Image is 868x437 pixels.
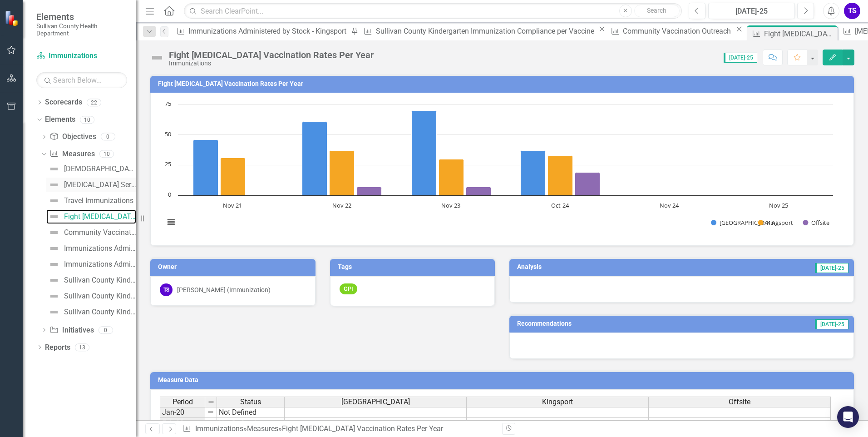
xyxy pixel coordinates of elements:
[177,285,271,294] div: [PERSON_NAME] (Immunization)
[517,263,655,270] h3: Analysis
[64,276,136,284] div: Sullivan County Kindergarten Immunization Compliance per Vaccine
[46,162,136,176] a: [DEMOGRAPHIC_DATA] Survey
[207,419,214,426] img: 8DAGhfEEPCf229AAAAAElFTkSuQmCC
[64,228,136,237] div: Community Vaccination Outreach
[160,418,205,428] td: Feb-20
[207,398,215,406] img: 8DAGhfEEPCf229AAAAAElFTkSuQmCC
[49,149,94,159] a: Measures
[758,218,793,227] button: Show Kingsport
[49,132,96,142] a: Objectives
[165,216,178,228] button: View chart menu, Chart
[36,11,127,22] span: Elements
[803,218,829,227] button: Show Offsite
[608,25,734,37] a: Community Vaccination Outreach
[837,406,859,428] div: Open Intercom Messenger
[46,241,136,256] a: Immunizations Administered by [PERSON_NAME][GEOGRAPHIC_DATA]
[720,218,777,227] text: [GEOGRAPHIC_DATA]
[160,100,844,236] div: Chart. Highcharts interactive chart.
[182,424,495,434] div: » »
[184,3,682,19] input: Search ClearPoint...
[165,160,171,168] text: 25
[338,263,491,270] h3: Tags
[158,263,311,270] h3: Owner
[45,114,75,125] a: Elements
[193,140,218,196] path: Nov-21, 46. Blountville.
[45,97,82,108] a: Scorecards
[169,60,374,67] div: Immunizations
[815,263,848,273] span: [DATE]-25
[49,211,59,222] img: Not Defined
[412,111,437,196] path: Nov-23, 70. Blountville.
[764,28,835,40] div: Fight [MEDICAL_DATA] Vaccination Rates Per Year
[160,283,173,296] div: TS
[64,165,136,173] div: [DEMOGRAPHIC_DATA] Survey
[634,5,680,17] button: Search
[711,218,748,227] button: Show Blountville
[441,201,460,209] text: Nov-23
[75,343,89,351] div: 13
[521,151,546,196] path: Oct-24, 37. Blountville.
[49,325,94,336] a: Initiatives
[660,201,679,209] text: Nov-24
[466,187,491,196] path: Nov-23, 7. Offsite.
[332,201,351,209] text: Nov-22
[46,225,136,240] a: Community Vaccination Outreach
[548,156,573,196] path: Oct-24, 33. Kingsport.
[223,201,242,209] text: Nov-21
[64,260,136,268] div: Immunizations Administered by Stock - Kingsport
[341,398,410,406] span: [GEOGRAPHIC_DATA]
[173,398,193,406] span: Period
[49,195,59,206] img: Not Defined
[168,190,171,199] text: 0
[45,343,70,353] a: Reports
[87,99,101,106] div: 22
[376,25,596,37] div: Sullivan County Kindergarten Immunization Compliance per Vaccine
[240,398,261,406] span: Status
[173,25,349,37] a: Immunizations Administered by Stock - Kingsport
[165,99,171,108] text: 75
[49,275,59,286] img: Not Defined
[517,320,720,327] h3: Recommendations
[217,418,285,428] td: Not Defined
[36,72,127,88] input: Search Below...
[49,164,59,174] img: Not Defined
[49,179,59,190] img: Not Defined
[551,201,569,209] text: Oct-24
[302,122,327,196] path: Nov-22, 61. Blountville.
[49,259,59,270] img: Not Defined
[844,3,860,19] div: TS
[221,158,246,196] path: Nov-21, 31. Kingsport.
[46,209,136,224] a: Fight [MEDICAL_DATA] Vaccination Rates Per Year
[150,50,164,65] img: Not Defined
[439,159,464,196] path: Nov-23, 30. Kingsport.
[46,289,136,303] a: Sullivan County Kindergarten Immunization Exemption Levels
[340,283,357,295] span: GPI
[49,307,59,318] img: Not Defined
[49,227,59,238] img: Not Defined
[207,408,214,416] img: 8DAGhfEEPCf229AAAAAElFTkSuQmCC
[99,326,113,334] div: 0
[64,197,133,205] div: Travel Immunizations
[64,181,136,189] div: [MEDICAL_DATA] Series Completion Rate
[217,407,285,418] td: Not Defined
[542,398,573,406] span: Kingsport
[46,273,136,288] a: Sullivan County Kindergarten Immunization Compliance per Vaccine
[158,80,849,87] h3: Fight [MEDICAL_DATA] Vaccination Rates Per Year
[64,213,136,221] div: Fight [MEDICAL_DATA] Vaccination Rates Per Year
[64,244,136,253] div: Immunizations Administered by [PERSON_NAME][GEOGRAPHIC_DATA]
[64,292,136,300] div: Sullivan County Kindergarten Immunization Exemption Levels
[282,424,443,433] div: Fight [MEDICAL_DATA] Vaccination Rates Per Year
[815,319,848,329] span: [DATE]-25
[623,25,734,37] div: Community Vaccination Outreach
[357,187,382,196] path: Nov-22, 7. Offsite.
[5,10,20,26] img: ClearPoint Strategy
[99,150,114,158] div: 10
[160,407,205,418] td: Jan-20
[247,424,278,433] a: Measures
[195,424,243,433] a: Immunizations
[769,201,788,209] text: Nov-25
[49,291,59,302] img: Not Defined
[46,194,133,208] a: Travel Immunizations
[46,305,136,319] a: Sullivan County Kindergarten Students Immunization Status
[46,178,136,192] a: [MEDICAL_DATA] Series Completion Rate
